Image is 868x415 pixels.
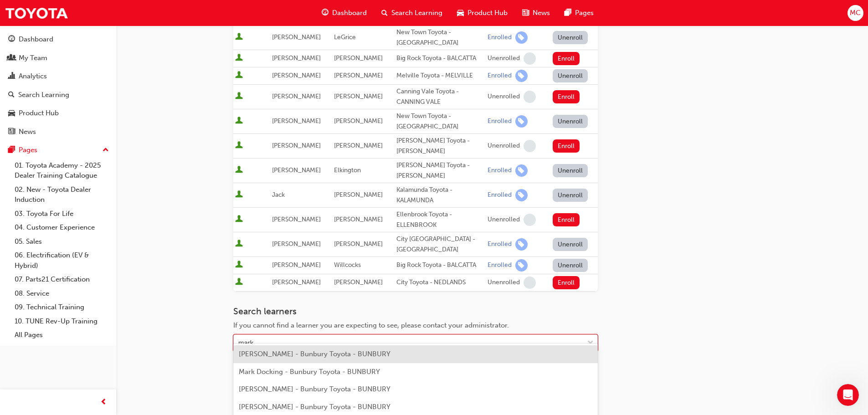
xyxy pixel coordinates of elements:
[515,164,528,177] span: learningRecordVerb_ENROLL-icon
[11,248,113,272] a: 06. Electrification (EV & Hybrid)
[396,160,484,181] div: [PERSON_NAME] Toyota - [PERSON_NAME]
[837,384,859,406] iframe: Intercom live chat
[235,190,243,200] span: User is active
[553,31,588,44] button: Unenroll
[553,139,580,153] button: Enroll
[8,109,15,118] span: car-icon
[334,54,383,62] span: [PERSON_NAME]
[488,278,520,287] div: Unenrolled
[457,7,464,19] span: car-icon
[467,8,508,18] span: Product Hub
[8,36,15,44] span: guage-icon
[272,33,321,41] span: [PERSON_NAME]
[11,328,113,342] a: All Pages
[8,54,15,62] span: people-icon
[272,117,321,125] span: [PERSON_NAME]
[19,145,37,155] div: Pages
[239,350,390,358] span: [PERSON_NAME] - Bunbury Toyota - BUNBURY
[235,261,243,270] span: User is active
[272,92,321,100] span: [PERSON_NAME]
[847,5,863,21] button: MC
[235,33,243,42] span: User is active
[19,108,59,118] div: Product Hub
[488,240,512,249] div: Enrolled
[515,115,528,128] span: learningRecordVerb_ENROLL-icon
[524,140,536,152] span: learningRecordVerb_NONE-icon
[272,240,321,248] span: [PERSON_NAME]
[11,300,113,314] a: 09. Technical Training
[233,306,598,317] h3: Search learners
[272,54,321,62] span: [PERSON_NAME]
[334,240,383,248] span: [PERSON_NAME]
[488,142,520,150] div: Unenrolled
[553,69,588,82] button: Unenroll
[396,71,484,81] div: Melville Toyota - MELVILLE
[524,214,536,226] span: learningRecordVerb_NONE-icon
[553,52,580,65] button: Enroll
[488,166,512,175] div: Enrolled
[272,72,321,79] span: [PERSON_NAME]
[334,117,383,125] span: [PERSON_NAME]
[515,189,528,201] span: learningRecordVerb_ENROLL-icon
[488,33,512,42] div: Enrolled
[396,234,484,255] div: City [GEOGRAPHIC_DATA] - [GEOGRAPHIC_DATA]
[396,277,484,288] div: City Toyota - NEDLANDS
[19,53,47,63] div: My Team
[396,136,484,156] div: [PERSON_NAME] Toyota - [PERSON_NAME]
[11,183,113,207] a: 02. New - Toyota Dealer Induction
[334,33,356,41] span: LeGrice
[334,278,383,286] span: [PERSON_NAME]
[19,34,53,45] div: Dashboard
[334,92,383,100] span: [PERSON_NAME]
[272,191,285,199] span: Jack
[850,8,861,18] span: MC
[235,215,243,224] span: User is active
[4,123,113,140] a: News
[11,207,113,221] a: 03. Toyota For Life
[515,70,528,82] span: learningRecordVerb_ENROLL-icon
[4,68,113,85] a: Analytics
[575,8,594,18] span: Pages
[396,111,484,132] div: New Town Toyota - [GEOGRAPHIC_DATA]
[5,3,68,23] img: Trak
[4,105,113,122] a: Product Hub
[272,142,321,149] span: [PERSON_NAME]
[272,261,321,269] span: [PERSON_NAME]
[396,87,484,107] div: Canning Vale Toyota - CANNING VALE
[488,72,512,80] div: Enrolled
[334,215,383,223] span: [PERSON_NAME]
[239,385,390,393] span: [PERSON_NAME] - Bunbury Toyota - BUNBURY
[11,314,113,328] a: 10. TUNE Rev-Up Training
[391,8,442,18] span: Search Learning
[522,7,529,19] span: news-icon
[334,191,383,199] span: [PERSON_NAME]
[11,159,113,183] a: 01. Toyota Academy - 2025 Dealer Training Catalogue
[524,52,536,65] span: learningRecordVerb_NONE-icon
[524,91,536,103] span: learningRecordVerb_NONE-icon
[235,117,243,126] span: User is active
[314,4,374,22] a: guage-iconDashboard
[334,261,361,269] span: Willcocks
[8,91,15,99] span: search-icon
[235,240,243,249] span: User is active
[235,71,243,80] span: User is active
[553,189,588,202] button: Unenroll
[488,117,512,126] div: Enrolled
[515,4,557,22] a: news-iconNews
[235,278,243,287] span: User is active
[272,278,321,286] span: [PERSON_NAME]
[557,4,601,22] a: pages-iconPages
[235,92,243,101] span: User is active
[515,238,528,251] span: learningRecordVerb_ENROLL-icon
[19,71,47,82] div: Analytics
[565,7,571,19] span: pages-icon
[524,277,536,289] span: learningRecordVerb_NONE-icon
[4,50,113,67] a: My Team
[488,54,520,63] div: Unenrolled
[11,287,113,301] a: 08. Service
[8,146,15,154] span: pages-icon
[374,4,450,22] a: search-iconSearch Learning
[4,87,113,103] a: Search Learning
[553,238,588,251] button: Unenroll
